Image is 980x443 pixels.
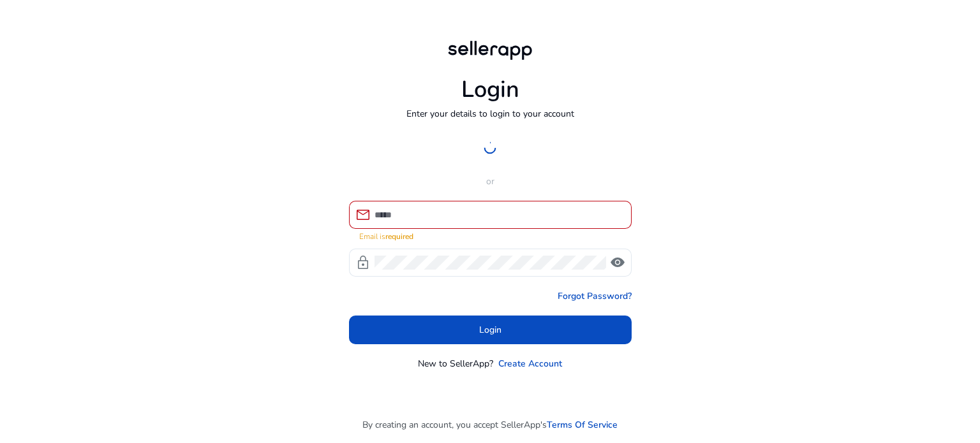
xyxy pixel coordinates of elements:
a: Forgot Password? [558,289,632,303]
strong: required [385,231,413,242]
p: New to SellerApp? [418,357,493,370]
a: Create Account [498,357,562,370]
p: Enter your details to login to your account [406,107,574,120]
span: mail [355,207,371,222]
span: visibility [610,255,625,270]
a: Terms Of Service [547,418,618,432]
span: Login [479,323,501,337]
p: or [349,175,632,188]
button: Login [349,316,632,344]
h1: Login [461,76,519,103]
mat-error: Email is [359,229,621,242]
span: lock [355,255,371,270]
